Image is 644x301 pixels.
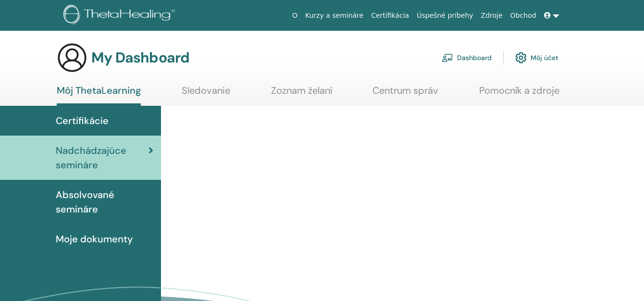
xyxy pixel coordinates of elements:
[442,47,492,68] a: Dashboard
[57,42,87,73] img: generic-user-icon.jpg
[56,232,133,246] span: Moje dokumenty
[63,5,178,26] img: logo.png
[271,85,332,103] a: Zoznam želaní
[367,7,413,25] a: Certifikácia
[91,49,189,66] h3: My Dashboard
[301,7,367,25] a: Kurzy a semináre
[56,188,153,216] span: Absolvované semináre
[413,7,477,25] a: Úspešné príbehy
[57,85,141,106] a: Môj ThetaLearning
[56,143,149,172] span: Nadchádzajúce semináre
[515,47,558,68] a: Môj účet
[507,7,540,25] a: Obchod
[442,53,453,62] img: chalkboard-teacher.svg
[372,85,438,103] a: Centrum správ
[515,50,527,66] img: cog.svg
[479,85,559,103] a: Pomocník a zdroje
[288,7,301,25] a: O
[477,7,507,25] a: Zdroje
[182,85,230,103] a: Sledovanie
[56,113,109,128] span: Certifikácie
